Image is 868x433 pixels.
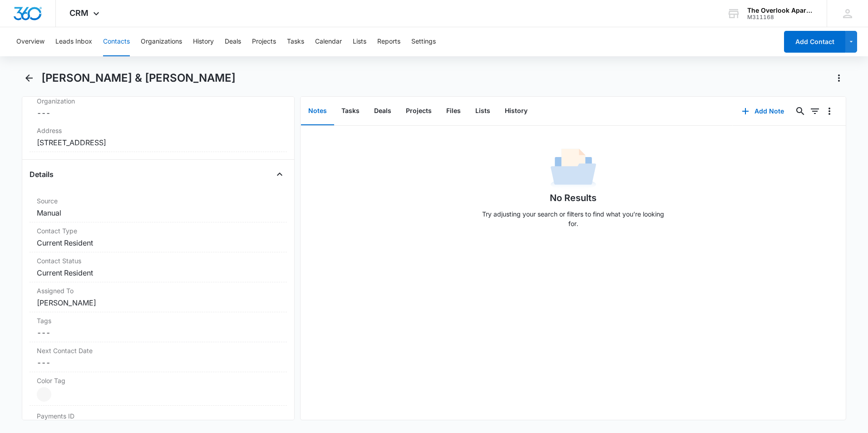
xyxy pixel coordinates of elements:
[30,222,287,252] div: Contact TypeCurrent Resident
[37,207,280,218] dd: Manual
[30,93,287,122] div: Organization---
[37,96,280,106] label: Organization
[37,108,280,118] dd: ---
[37,286,280,295] label: Assigned To
[793,104,808,118] button: Search...
[478,209,669,228] p: Try adjusting your search or filters to find what you’re looking for.
[22,71,36,85] button: Back
[272,167,287,182] button: Close
[41,71,236,85] h1: [PERSON_NAME] & [PERSON_NAME]
[193,27,214,56] button: History
[30,282,287,312] div: Assigned To[PERSON_NAME]
[334,97,367,125] button: Tasks
[550,191,597,205] h1: No Results
[30,252,287,282] div: Contact StatusCurrent Resident
[551,146,596,191] img: No Data
[439,97,468,125] button: Files
[301,97,334,125] button: Notes
[37,256,280,266] label: Contact Status
[30,192,287,222] div: SourceManual
[822,104,837,118] button: Overflow Menu
[225,27,241,56] button: Deals
[37,376,280,385] label: Color Tag
[37,226,280,236] label: Contact Type
[37,267,280,278] dd: Current Resident
[30,406,287,427] div: Payments ID
[37,327,280,338] dd: ---
[37,297,280,308] dd: [PERSON_NAME]
[30,169,54,180] h4: Details
[808,104,822,118] button: Filters
[30,342,287,372] div: Next Contact Date---
[399,97,439,125] button: Projects
[287,27,304,56] button: Tasks
[315,27,342,56] button: Calendar
[367,97,399,125] button: Deals
[37,126,280,135] label: Address
[468,97,498,125] button: Lists
[784,31,845,53] button: Add Contact
[30,372,287,406] div: Color Tag
[377,27,400,56] button: Reports
[747,14,814,20] div: account id
[16,27,44,56] button: Overview
[747,7,814,14] div: account name
[353,27,366,56] button: Lists
[37,137,280,148] dd: [STREET_ADDRESS]
[411,27,436,56] button: Settings
[55,27,92,56] button: Leads Inbox
[37,346,280,355] label: Next Contact Date
[37,357,280,368] dd: ---
[30,122,287,152] div: Address[STREET_ADDRESS]
[252,27,276,56] button: Projects
[498,97,535,125] button: History
[733,100,793,122] button: Add Note
[37,237,280,248] dd: Current Resident
[37,196,280,206] label: Source
[141,27,182,56] button: Organizations
[103,27,130,56] button: Contacts
[69,8,89,18] span: CRM
[37,316,280,325] label: Tags
[37,411,98,421] dt: Payments ID
[30,312,287,342] div: Tags---
[832,71,846,85] button: Actions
